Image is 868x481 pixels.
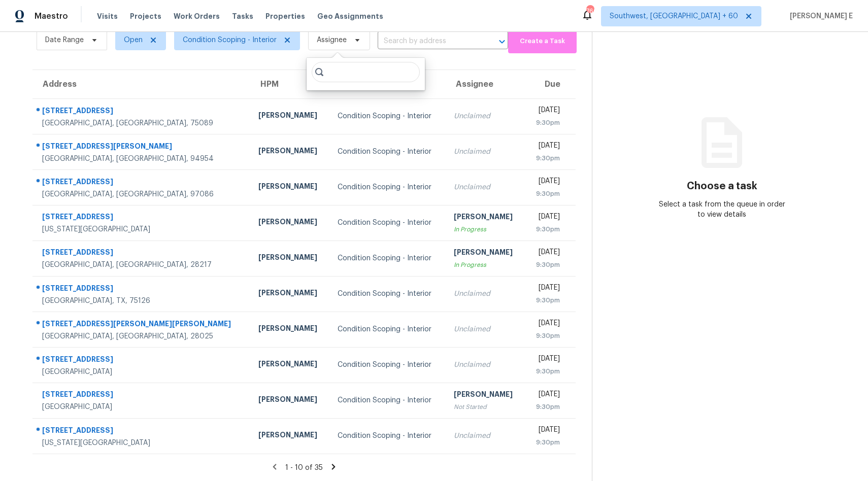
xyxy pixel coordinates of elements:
[42,283,242,296] div: [STREET_ADDRESS]
[378,33,480,49] input: Search by address
[533,283,560,295] div: [DATE]
[533,354,560,366] div: [DATE]
[174,11,220,21] span: Work Orders
[454,147,517,157] div: Unclaimed
[586,6,593,16] div: 766
[338,324,438,334] div: Condition Scoping - Interior
[42,118,242,128] div: [GEOGRAPHIC_DATA], [GEOGRAPHIC_DATA], 75089
[258,288,321,300] div: [PERSON_NAME]
[338,111,438,121] div: Condition Scoping - Interior
[42,319,242,331] div: [STREET_ADDRESS][PERSON_NAME][PERSON_NAME]
[513,36,572,47] span: Create a Task
[258,110,321,123] div: [PERSON_NAME]
[42,106,242,118] div: [STREET_ADDRESS]
[454,212,517,224] div: [PERSON_NAME]
[265,11,305,21] span: Properties
[533,118,560,128] div: 9:30pm
[454,289,517,299] div: Unclaimed
[657,199,787,220] div: Select a task from the queue in order to view details
[317,35,347,45] span: Assignee
[258,323,321,336] div: [PERSON_NAME]
[687,181,757,191] h3: Choose a task
[454,111,517,121] div: Unclaimed
[42,296,242,306] div: [GEOGRAPHIC_DATA], TX, 75126
[508,29,577,53] button: Create a Task
[533,247,560,260] div: [DATE]
[338,431,438,441] div: Condition Scoping - Interior
[42,224,242,234] div: [US_STATE][GEOGRAPHIC_DATA]
[533,189,560,199] div: 9:30pm
[533,212,560,224] div: [DATE]
[454,402,517,412] div: Not Started
[258,181,321,194] div: [PERSON_NAME]
[250,70,329,98] th: HPM
[533,425,560,437] div: [DATE]
[42,354,242,367] div: [STREET_ADDRESS]
[533,224,560,234] div: 9:30pm
[533,295,560,305] div: 9:30pm
[35,11,68,21] span: Maestro
[454,260,517,270] div: In Progress
[454,247,517,260] div: [PERSON_NAME]
[533,318,560,331] div: [DATE]
[454,360,517,370] div: Unclaimed
[42,141,242,154] div: [STREET_ADDRESS][PERSON_NAME]
[183,35,277,45] span: Condition Scoping - Interior
[42,177,242,189] div: [STREET_ADDRESS]
[124,35,143,45] span: Open
[42,367,242,377] div: [GEOGRAPHIC_DATA]
[97,11,118,21] span: Visits
[533,153,560,163] div: 9:30pm
[533,402,560,412] div: 9:30pm
[786,11,853,21] span: [PERSON_NAME] E
[258,146,321,158] div: [PERSON_NAME]
[525,70,576,98] th: Due
[42,331,242,341] div: [GEOGRAPHIC_DATA], [GEOGRAPHIC_DATA], 28025
[258,217,321,229] div: [PERSON_NAME]
[258,394,321,407] div: [PERSON_NAME]
[130,11,161,21] span: Projects
[285,464,323,471] span: 1 - 10 of 35
[42,438,242,448] div: [US_STATE][GEOGRAPHIC_DATA]
[454,324,517,334] div: Unclaimed
[533,389,560,402] div: [DATE]
[42,247,242,260] div: [STREET_ADDRESS]
[338,182,438,192] div: Condition Scoping - Interior
[45,35,84,45] span: Date Range
[258,430,321,442] div: [PERSON_NAME]
[42,189,242,199] div: [GEOGRAPHIC_DATA], [GEOGRAPHIC_DATA], 97086
[533,176,560,189] div: [DATE]
[317,11,383,21] span: Geo Assignments
[610,11,738,21] span: Southwest, [GEOGRAPHIC_DATA] + 60
[42,154,242,164] div: [GEOGRAPHIC_DATA], [GEOGRAPHIC_DATA], 94954
[533,141,560,153] div: [DATE]
[42,260,242,270] div: [GEOGRAPHIC_DATA], [GEOGRAPHIC_DATA], 28217
[232,13,253,20] span: Tasks
[454,224,517,234] div: In Progress
[338,147,438,157] div: Condition Scoping - Interior
[533,437,560,448] div: 9:30pm
[258,252,321,265] div: [PERSON_NAME]
[42,212,242,224] div: [STREET_ADDRESS]
[533,105,560,118] div: [DATE]
[338,360,438,370] div: Condition Scoping - Interior
[258,359,321,371] div: [PERSON_NAME]
[42,402,242,412] div: [GEOGRAPHIC_DATA]
[32,70,250,98] th: Address
[533,366,560,376] div: 9:30pm
[338,395,438,405] div: Condition Scoping - Interior
[338,253,438,263] div: Condition Scoping - Interior
[338,218,438,228] div: Condition Scoping - Interior
[495,35,509,49] button: Open
[454,182,517,192] div: Unclaimed
[533,331,560,341] div: 9:30pm
[454,389,517,402] div: [PERSON_NAME]
[338,289,438,299] div: Condition Scoping - Interior
[446,70,525,98] th: Assignee
[42,425,242,438] div: [STREET_ADDRESS]
[533,260,560,270] div: 9:30pm
[454,431,517,441] div: Unclaimed
[42,389,242,402] div: [STREET_ADDRESS]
